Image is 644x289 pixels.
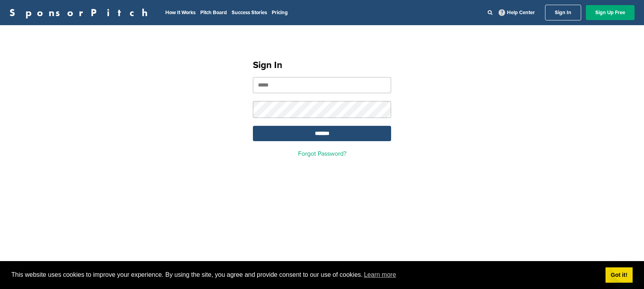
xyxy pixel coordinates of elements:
a: Pitch Board [200,9,227,16]
h1: Sign In [253,58,391,72]
a: Pricing [272,9,288,16]
a: How It Works [165,9,196,16]
a: dismiss cookie message [606,267,633,283]
a: Sign Up Free [586,5,635,20]
a: Forgot Password? [298,150,346,158]
a: Success Stories [232,9,267,16]
a: learn more about cookies [363,269,397,281]
a: SponsorPitch [9,7,153,18]
iframe: Pulsante per aprire la finestra di messaggistica [613,258,638,283]
span: This website uses cookies to improve your experience. By using the site, you agree and provide co... [11,269,599,281]
a: Sign In [545,5,581,20]
a: Help Center [497,8,536,17]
